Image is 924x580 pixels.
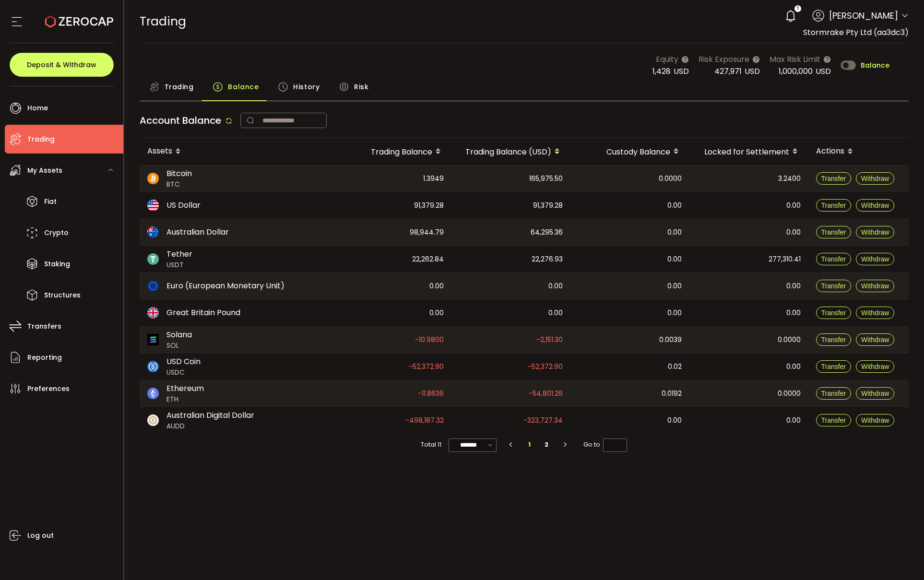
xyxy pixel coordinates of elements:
span: USD [674,66,689,77]
iframe: Chat Widget [876,534,924,580]
span: Trading [165,77,194,96]
span: Account Balance [140,114,221,127]
button: Transfer [816,387,852,400]
span: Withdraw [861,416,889,424]
span: Preferences [27,382,70,396]
span: 1,428 [652,66,671,77]
span: 0.00 [786,227,801,238]
span: Home [27,101,48,115]
span: -2,151.30 [536,334,563,345]
span: 0.00 [667,254,682,265]
img: zuPXiwguUFiBOIQyqLOiXsnnNitlx7q4LCwEbLHADjIpTka+Lip0HH8D0VTrd02z+wEAAAAASUVORK5CYII= [147,414,159,426]
div: Actions [808,143,909,160]
span: USD [745,66,760,77]
button: Transfer [816,280,852,292]
img: gbp_portfolio.svg [147,307,159,319]
span: Trading [140,13,186,30]
button: Withdraw [856,280,894,292]
button: Transfer [816,333,852,346]
li: 1 [521,438,538,451]
span: 91,379.28 [414,200,444,211]
span: 0.0192 [662,388,682,399]
span: 0.00 [548,308,563,319]
button: Transfer [816,172,852,185]
span: Transfer [821,336,846,343]
span: 0.00 [667,415,682,426]
span: Euro (European Monetary Unit) [166,280,284,292]
span: Ethereum [166,383,204,394]
span: Withdraw [861,255,889,263]
button: Withdraw [856,307,894,319]
span: Transfer [821,309,846,317]
span: USD [816,66,831,77]
span: Trading [27,132,55,146]
span: -54,801.26 [529,388,563,399]
button: Transfer [816,253,852,265]
span: -498,187.32 [405,415,444,426]
span: USDT [166,260,192,270]
button: Transfer [816,360,852,373]
span: Bitcoin [166,168,192,179]
span: -52,372.90 [528,361,563,372]
span: 3.2400 [778,173,801,184]
button: Withdraw [856,199,894,212]
span: History [293,77,320,96]
img: eth_portfolio.svg [147,388,159,399]
span: 0.00 [786,281,801,292]
button: Deposit & Withdraw [10,53,114,77]
span: 277,310.41 [769,254,801,265]
span: Solana [166,329,192,341]
span: -52,372.90 [409,361,444,372]
div: Locked for Settlement [689,143,808,160]
span: Reporting [27,351,62,365]
button: Withdraw [856,172,894,185]
span: Deposit & Withdraw [27,61,96,68]
span: 0.00 [786,200,801,211]
span: Max Risk Limit [770,53,820,65]
span: 64,295.36 [531,227,563,238]
img: usdc_portfolio.svg [147,361,159,372]
span: USDC [166,367,201,378]
span: 0.00 [667,281,682,292]
div: Trading Balance (USD) [451,143,570,160]
span: 0.00 [786,308,801,319]
span: Balance [228,77,259,96]
span: Transfer [821,363,846,370]
span: Crypto [44,226,69,240]
span: Log out [27,529,54,543]
span: Australian Digital Dollar [166,410,254,421]
span: Transfer [821,175,846,182]
span: 22,276.93 [532,254,563,265]
div: Custody Balance [570,143,689,160]
span: Transfer [821,282,846,290]
span: 0.0000 [659,173,682,184]
span: ETH [166,394,204,404]
span: 1,000,000 [779,66,813,77]
span: Equity [656,53,678,65]
button: Withdraw [856,333,894,346]
span: Balance [861,62,889,69]
span: Stormrake Pty Ltd (aa3dc3) [803,27,909,38]
span: Transfer [821,416,846,424]
span: BTC [166,179,192,189]
span: 0.00 [667,200,682,211]
span: Withdraw [861,175,889,182]
span: Australian Dollar [166,226,229,238]
span: Transfer [821,201,846,209]
span: AUDD [166,421,254,431]
span: -11.8636 [418,388,444,399]
span: My Assets [27,164,62,178]
span: Go to [583,438,627,451]
span: Great Britain Pound [166,307,240,319]
div: Assets [140,143,332,160]
span: [PERSON_NAME] [829,9,898,22]
li: 2 [538,438,555,451]
span: 0.0039 [659,334,682,345]
span: 0.02 [668,361,682,372]
span: 165,975.50 [529,173,563,184]
span: 22,262.84 [412,254,444,265]
span: -323,727.34 [523,415,563,426]
span: 98,944.79 [410,227,444,238]
button: Withdraw [856,226,894,238]
span: 0.0000 [778,388,801,399]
